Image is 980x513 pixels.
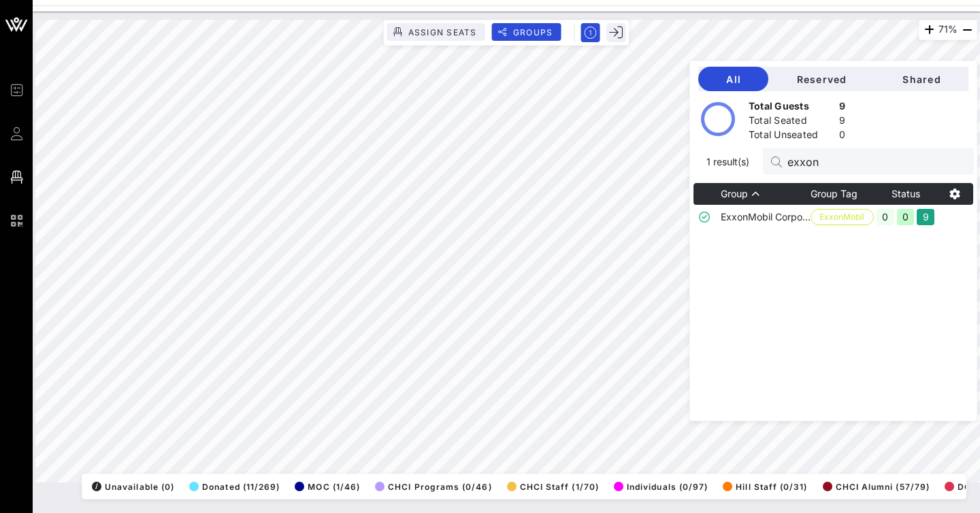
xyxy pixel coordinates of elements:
button: All [698,67,768,91]
button: Donated (11/269) [185,477,280,496]
button: Assign Seats [387,23,485,41]
div: Total Guests [749,99,834,116]
span: Unavailable (0) [92,482,174,492]
span: MOC (1/46) [295,482,360,492]
div: Total Seated [749,114,834,131]
button: CHCI Alumni (57/79) [819,477,930,496]
div: 0 [877,209,894,225]
div: 9 [839,114,845,131]
span: Reserved [779,73,864,85]
button: CHCI Staff (1/70) [503,477,599,496]
span: Donated (11/269) [189,482,280,492]
span: 1 result(s) [701,154,755,169]
span: Assign Seats [408,27,477,37]
button: CHCI Programs (0/46) [371,477,492,496]
div: Total Unseated [749,128,834,145]
button: Hill Staff (0/31) [719,477,807,496]
div: 71% [919,20,977,40]
div: 9 [839,99,845,116]
th: Status [874,183,937,205]
span: ExxonMobil Corpor… [819,210,865,225]
span: Individuals (0/97) [614,482,708,492]
td: ExxonMobil Corporation [721,205,811,229]
div: 0 [839,128,845,145]
span: Hill Staff (0/31) [723,482,807,492]
th: Group: Sorted ascending. Activate to sort descending. [721,183,811,205]
span: Group Tag [811,188,857,199]
span: Shared [885,73,958,85]
span: Groups [512,27,553,37]
button: Reserved [768,67,875,91]
div: 0 [897,209,915,225]
button: Individuals (0/97) [610,477,708,496]
span: CHCI Alumni (57/79) [823,482,930,492]
button: Groups [492,23,561,41]
span: CHCI Programs (0/46) [375,482,492,492]
div: 9 [917,209,934,225]
span: All [709,73,757,85]
th: Group Tag [811,183,874,205]
span: CHCI Staff (1/70) [507,482,599,492]
button: Shared [875,67,968,91]
div: / [92,482,101,491]
button: MOC (1/46) [291,477,360,496]
button: /Unavailable (0) [88,477,174,496]
span: Group [721,188,748,199]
